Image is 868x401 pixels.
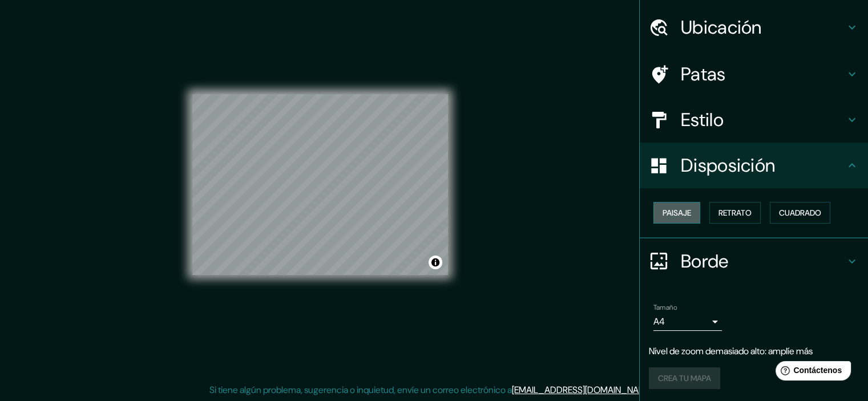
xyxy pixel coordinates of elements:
[649,345,813,357] font: Nivel de zoom demasiado alto: amplíe más
[681,249,729,273] font: Borde
[718,208,752,218] font: Retrato
[779,208,821,218] font: Cuadrado
[663,208,691,218] font: Paisaje
[709,202,761,224] button: Retrato
[653,202,700,224] button: Paisaje
[640,5,868,50] div: Ubicación
[653,303,677,312] font: Tamaño
[681,108,724,132] font: Estilo
[681,153,775,177] font: Disposición
[770,202,830,224] button: Cuadrado
[429,256,442,269] button: Activar o desactivar atribución
[209,384,512,396] font: Si tiene algún problema, sugerencia o inquietud, envíe un correo electrónico a
[766,357,855,388] iframe: Lanzador de widgets de ayuda
[681,15,762,39] font: Ubicación
[192,94,448,275] canvas: Mapa
[640,238,868,284] div: Borde
[681,62,726,86] font: Patas
[640,51,868,97] div: Patas
[640,143,868,188] div: Disposición
[512,384,653,396] a: [EMAIL_ADDRESS][DOMAIN_NAME]
[653,315,665,327] font: A4
[653,313,722,331] div: A4
[640,97,868,143] div: Estilo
